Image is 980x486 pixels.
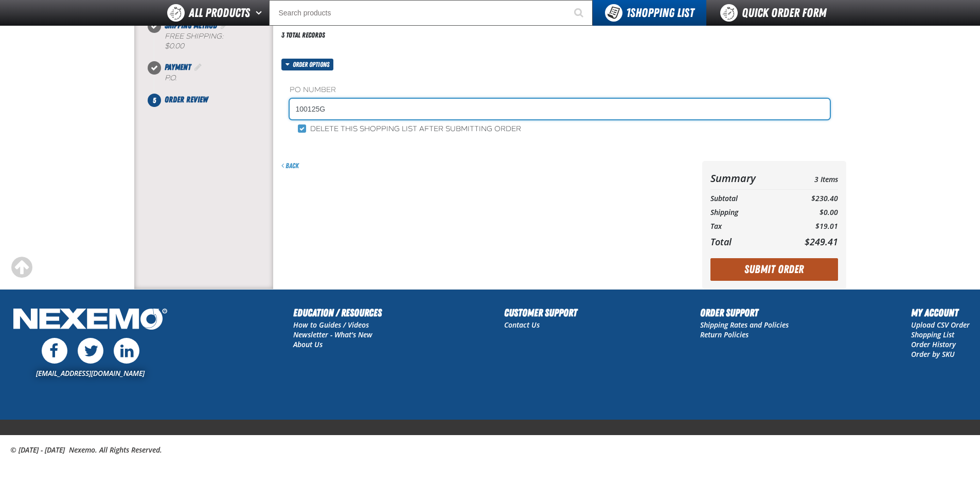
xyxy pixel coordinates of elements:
[154,20,273,62] li: Shipping Method. Step 3 of 5. Completed
[298,124,306,133] input: Delete this shopping list after submitting order
[911,305,970,320] h2: My Account
[298,124,521,134] label: Delete this shopping list after submitting order
[10,305,170,335] img: Nexemo Logo
[710,192,784,206] th: Subtotal
[293,59,333,70] span: Order options
[290,85,830,95] label: PO Number
[165,74,273,83] div: P.O.
[710,233,784,250] th: Total
[710,169,784,187] th: Summary
[783,169,838,187] td: 3 Items
[911,330,954,339] a: Shopping List
[165,42,184,50] strong: $0.00
[10,256,33,279] div: Scroll to the top
[710,206,784,220] th: Shipping
[911,320,970,330] a: Upload CSV Order
[165,62,191,72] span: Payment
[626,6,694,20] span: Shopping List
[154,61,273,94] li: Payment. Step 4 of 5. Completed
[783,206,838,220] td: $0.00
[165,32,273,51] div: Free Shipping:
[36,368,145,378] a: [EMAIL_ADDRESS][DOMAIN_NAME]
[293,320,369,330] a: How to Guides / Videos
[281,161,299,170] a: Back
[700,305,789,320] h2: Order Support
[189,4,250,22] span: All Products
[911,339,956,349] a: Order History
[805,236,838,248] span: $249.41
[626,6,630,20] strong: 1
[193,62,203,72] a: Edit Payment
[293,339,323,349] a: About Us
[154,94,273,106] li: Order Review. Step 5 of 5. Not Completed
[710,258,838,281] button: Submit Order
[504,305,577,320] h2: Customer Support
[281,59,334,70] button: Order options
[219,21,229,30] a: Edit Shipping Method
[504,320,540,330] a: Contact Us
[911,349,955,359] a: Order by SKU
[710,220,784,233] th: Tax
[165,95,208,104] span: Order Review
[293,305,382,320] h2: Education / Resources
[281,30,325,40] div: 3 total records
[165,21,217,30] span: Shipping Method
[783,220,838,233] td: $19.01
[148,94,161,107] span: 5
[700,330,749,339] a: Return Policies
[783,192,838,206] td: $230.40
[293,330,372,339] a: Newsletter - What's New
[700,320,789,330] a: Shipping Rates and Policies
